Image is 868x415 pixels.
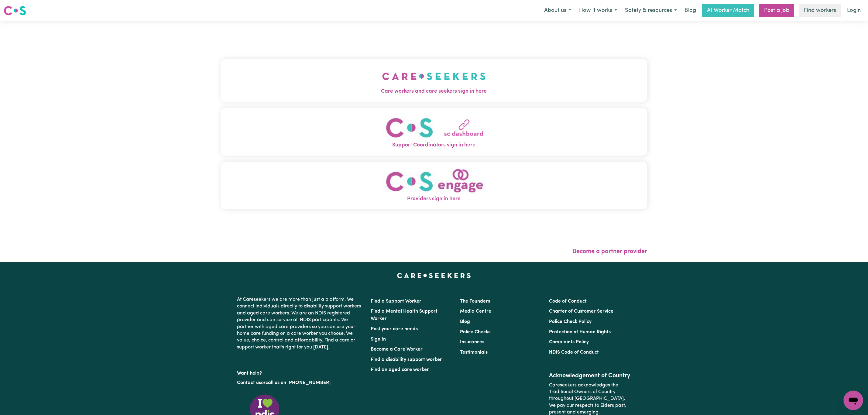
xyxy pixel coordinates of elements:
[460,299,490,304] a: The Founders
[221,59,647,101] button: Care workers and care seekers sign in here
[681,4,700,17] a: Blog
[221,87,647,95] span: Care workers and care seekers sign in here
[237,294,364,353] p: At Careseekers we are more than just a platform. We connect individuals directly to disability su...
[549,330,611,334] a: Protection of Human Rights
[549,350,599,355] a: NDIS Code of Conduct
[759,4,794,17] a: Post a job
[844,391,863,410] iframe: Button to launch messaging window, conversation in progress
[843,4,864,17] a: Login
[237,377,364,389] p: or
[460,309,491,314] a: Media Centre
[371,347,423,352] a: Become a Care Worker
[460,319,470,324] a: Blog
[702,4,754,17] a: AI Worker Match
[549,319,592,324] a: Police Check Policy
[221,162,647,209] button: Providers sign in here
[460,350,488,355] a: Testimonials
[575,4,621,17] button: How it works
[371,309,438,321] a: Find a Mental Health Support Worker
[799,4,841,17] a: Find workers
[549,309,613,314] a: Charter of Customer Service
[540,4,575,17] button: About us
[371,367,429,372] a: Find an aged care worker
[237,380,261,385] a: Contact us
[371,327,418,331] a: Post your care needs
[460,340,484,345] a: Insurances
[397,273,471,278] a: Careseekers home page
[4,4,26,18] a: Careseekers logo
[549,299,587,304] a: Code of Conduct
[221,195,647,203] span: Providers sign in here
[371,357,442,362] a: Find a disability support worker
[621,4,681,17] button: Safety & resources
[371,299,422,304] a: Find a Support Worker
[573,249,647,255] a: Become a partner provider
[460,330,490,334] a: Police Checks
[549,340,589,345] a: Complaints Policy
[4,5,26,16] img: Careseekers logo
[237,368,364,377] p: Want help?
[371,337,386,342] a: Sign In
[221,108,647,156] button: Support Coordinators sign in here
[549,372,631,379] h2: Acknowledgement of Country
[221,141,647,149] span: Support Coordinators sign in here
[266,380,331,385] a: call us on [PHONE_NUMBER]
